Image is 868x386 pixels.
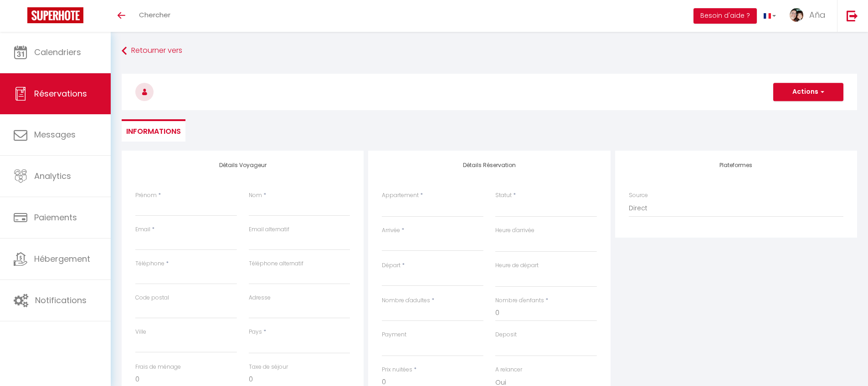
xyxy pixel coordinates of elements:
[382,366,412,374] label: Prix nuitées
[693,8,757,24] button: Besoin d'aide ?
[34,253,90,264] span: Hébergement
[34,212,77,223] span: Paiements
[382,191,419,200] label: Appartement
[629,191,648,200] label: Source
[382,296,430,305] label: Nombre d'adultes
[34,129,76,140] span: Messages
[249,225,289,234] label: Email alternatif
[382,330,406,339] label: Payment
[34,88,87,99] span: Réservations
[249,363,288,371] label: Taxe de séjour
[773,83,843,101] button: Actions
[495,296,544,305] label: Nombre d'enfants
[847,10,858,21] img: logout
[135,162,350,168] h4: Détails Voyageur
[135,363,181,371] label: Frais de ménage
[382,162,596,168] h4: Détails Réservation
[495,366,522,374] label: A relancer
[34,170,71,182] span: Analytics
[495,191,512,200] label: Statut
[34,46,81,58] span: Calendriers
[249,294,271,302] label: Adresse
[139,10,170,20] span: Chercher
[35,295,87,306] span: Notifications
[135,259,164,268] label: Téléphone
[790,8,803,22] img: ...
[135,191,157,200] label: Prénom
[809,9,826,20] span: Aña
[27,7,83,23] img: Super Booking
[249,328,262,336] label: Pays
[122,43,857,59] a: Retourner vers
[135,225,150,234] label: Email
[495,226,534,235] label: Heure d'arrivée
[122,119,185,142] li: Informations
[495,330,517,339] label: Deposit
[135,294,169,302] label: Code postal
[629,162,843,168] h4: Plateformes
[135,328,146,336] label: Ville
[382,226,400,235] label: Arrivée
[495,261,539,270] label: Heure de départ
[249,259,303,268] label: Téléphone alternatif
[249,191,262,200] label: Nom
[382,261,401,270] label: Départ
